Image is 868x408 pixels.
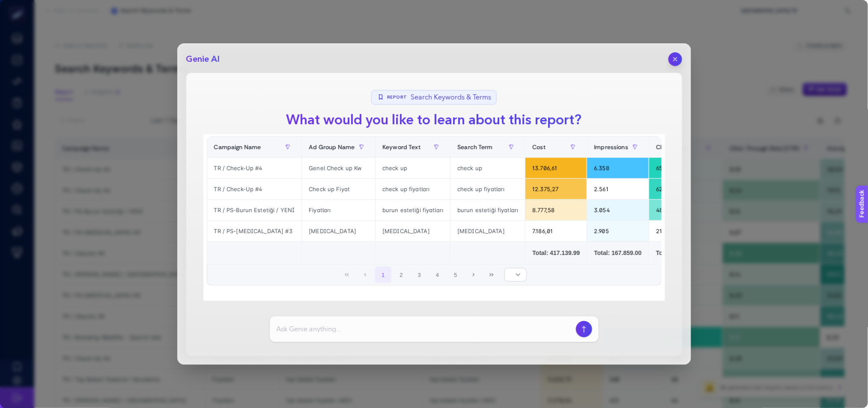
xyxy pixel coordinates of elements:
div: 480 [649,200,707,220]
h2: Genie AI [186,53,220,65]
span: Ad Group Name [309,144,355,150]
div: 12.375,27 [525,179,587,199]
div: Genel Check up Kw [302,158,375,178]
div: check up fiyatları [450,179,525,199]
button: 3 [412,267,428,283]
div: Check up Fiyat [302,179,375,199]
div: 13.706,61 [525,158,587,178]
span: Clicks [656,144,673,150]
div: 621 [649,179,707,199]
button: 2 [393,267,409,283]
div: burun estetiği fiyatları [450,200,525,220]
div: 6.358 [587,158,649,178]
span: Campaign Name [214,144,261,150]
span: Cost [532,144,546,150]
div: 211 [649,221,707,241]
div: check up fiyatları [376,179,450,199]
div: 658 [649,158,707,178]
span: Search Term [457,144,493,150]
span: Impressions [594,144,628,150]
div: [MEDICAL_DATA] [450,221,525,241]
div: Total: 167.859.00 [594,249,642,257]
div: TR / Check-Up #4 [207,158,302,178]
span: Report [387,94,407,101]
h1: What would you like to learn about this report? [280,110,589,130]
span: Keyword Text [382,144,421,150]
span: Feedback [5,3,33,9]
div: TR / PS-Burun Estetiği / YENİ [207,200,302,220]
button: 4 [430,267,446,283]
span: Search Keywords & Terms [411,92,491,102]
button: 5 [447,267,464,283]
div: check up [376,158,450,178]
div: TR / Check-Up #4 [207,179,302,199]
div: [MEDICAL_DATA] [302,221,375,241]
div: check up [450,158,525,178]
div: Fiyatları [302,200,375,220]
input: Ask Genie anything... [277,324,573,334]
button: Next Page [465,267,482,283]
div: Total: 38.761.00 [656,249,700,257]
button: Last Page [484,267,500,283]
div: 2.905 [587,221,649,241]
div: TR / PS-[MEDICAL_DATA] #3 [207,221,302,241]
div: 7.186,01 [525,221,587,241]
div: burun estetiği fiyatları [376,200,450,220]
div: 3.054 [587,200,649,220]
div: Total: 417.139.99 [532,249,580,257]
div: 8.777,58 [525,200,587,220]
div: Last 7 Days [203,124,665,301]
div: [MEDICAL_DATA] [376,221,450,241]
div: 2.561 [587,179,649,199]
button: 1 [375,267,391,283]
